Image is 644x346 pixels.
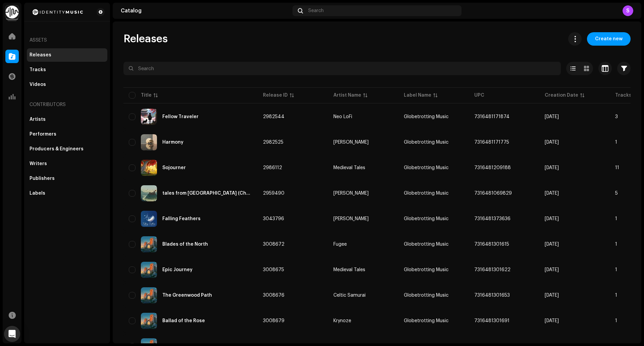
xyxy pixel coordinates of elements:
[333,216,393,221] span: Simone Moretti
[333,140,369,145] div: [PERSON_NAME]
[141,287,157,303] img: 2fd41483-f15a-4163-83b4-ea51d4802ab7
[404,165,448,170] span: Globetrotting Music
[30,146,84,152] div: Producers & Engineers
[545,293,559,298] span: Sep 17, 2025
[404,242,448,247] span: Globetrotting Music
[474,267,511,272] span: 7316481301622
[474,242,509,247] span: 7316481301615
[30,52,51,58] div: Releases
[263,140,283,145] span: 2982525
[141,236,157,252] img: c51ca500-8614-4bba-b3cc-a8ee49f2a185
[27,157,107,170] re-m-nav-item: Writers
[404,114,448,119] span: Globetrotting Music
[333,267,393,272] span: Medieval Tales
[474,318,509,323] span: 7316481301691
[545,114,559,119] span: Aug 19, 2025
[121,8,290,13] div: Catalog
[141,134,157,150] img: 8771f0ec-3d02-4e09-99d1-deffb363b4af
[162,242,208,247] div: Blades of the North
[545,216,559,221] span: Oct 3, 2025
[545,242,559,247] span: Sep 17, 2025
[263,267,284,272] span: 3008675
[30,191,45,196] div: Labels
[162,114,199,119] div: Fellow Traveler
[123,62,561,75] input: Search
[333,216,369,221] div: [PERSON_NAME]
[333,293,393,298] span: Celtic Samurai
[545,191,559,196] span: Jul 25, 2025
[27,97,107,113] re-a-nav-header: Contributors
[27,142,107,156] re-m-nav-item: Producers & Engineers
[141,109,157,125] img: 0bb15aa5-9502-4d99-9e4b-93db6eb848d3
[333,114,393,119] span: Neo LoFi
[333,242,347,247] div: Fugee
[263,242,284,247] span: 3008672
[474,293,510,298] span: 7316481301653
[141,211,157,227] img: 384b0aa8-945f-4504-b890-d35688180378
[162,267,193,272] div: Epic Journey
[545,92,578,99] div: Creation Date
[333,318,351,323] div: Krynoze
[404,92,431,99] div: Label Name
[545,267,559,272] span: Sep 17, 2025
[263,114,284,119] span: 2982544
[30,176,55,181] div: Publishers
[30,67,46,72] div: Tracks
[333,92,361,99] div: Artist Name
[141,92,152,99] div: Title
[404,216,448,221] span: Globetrotting Music
[27,113,107,126] re-m-nav-item: Artists
[162,165,186,170] div: Sojourner
[27,78,107,91] re-m-nav-item: Videos
[545,165,559,170] span: Aug 22, 2025
[263,92,288,99] div: Release ID
[141,185,157,201] img: 7aded733-2c9a-4527-ab9a-75b4407de460
[587,32,631,46] button: Create new
[27,128,107,141] re-m-nav-item: Performers
[263,293,284,298] span: 3008676
[333,165,365,170] div: Medieval Tales
[162,140,183,145] div: Harmony
[545,318,559,323] span: Sep 17, 2025
[30,117,46,122] div: Artists
[263,191,284,196] span: 2959490
[333,318,393,323] span: Krynoze
[474,140,509,145] span: 7316481171775
[595,32,623,46] span: Create new
[333,114,352,119] div: Neo LoFi
[4,326,20,342] div: Open Intercom Messenger
[545,140,559,145] span: Aug 19, 2025
[141,160,157,176] img: bc914c59-7268-4c76-9696-442d72f1458b
[263,216,284,221] span: 3043796
[263,318,284,323] span: 3008679
[27,187,107,200] re-m-nav-item: Labels
[404,267,448,272] span: Globetrotting Music
[333,267,365,272] div: Medieval Tales
[123,32,168,46] span: Releases
[404,140,448,145] span: Globetrotting Music
[30,82,46,87] div: Videos
[333,293,366,298] div: Celtic Samurai
[404,191,448,196] span: Globetrotting Music
[474,165,511,170] span: 7316481209188
[333,191,369,196] div: [PERSON_NAME]
[308,8,324,13] span: Search
[27,48,107,62] re-m-nav-item: Releases
[162,191,252,196] div: tales from fortrose (Chapter II)
[404,318,448,323] span: Globetrotting Music
[27,32,107,48] re-a-nav-header: Assets
[333,242,393,247] span: Fugee
[5,5,19,19] img: 0f74c21f-6d1c-4dbc-9196-dbddad53419e
[162,293,212,298] div: The Greenwood Path
[141,262,157,278] img: 67855e51-e9fb-4b62-87c6-06e5bade0fbe
[474,191,512,196] span: 7316481069829
[27,172,107,185] re-m-nav-item: Publishers
[30,132,56,137] div: Performers
[30,8,86,16] img: 2d8271db-5505-4223-b535-acbbe3973654
[141,313,157,329] img: 61be615c-5c33-4967-8799-5a9858c12b15
[333,165,393,170] span: Medieval Tales
[263,165,282,170] span: 2986112
[474,114,509,119] span: 7316481171874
